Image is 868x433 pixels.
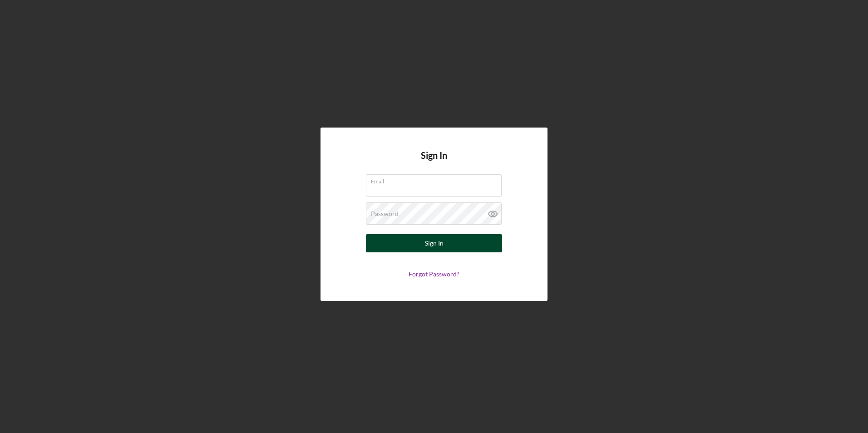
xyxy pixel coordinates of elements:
a: Forgot Password? [409,270,459,278]
label: Email [371,175,502,185]
div: Sign In [425,234,444,252]
h4: Sign In [421,150,447,174]
button: Sign In [366,234,502,252]
label: Password [371,210,399,217]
